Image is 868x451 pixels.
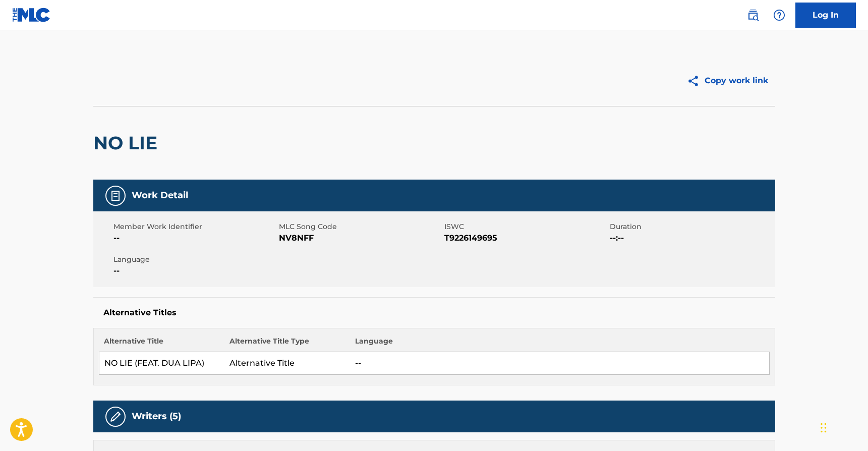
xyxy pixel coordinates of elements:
[840,296,868,377] iframe: Resource Center
[279,221,442,232] span: MLC Song Code
[743,5,763,25] a: Public Search
[132,411,181,422] h5: Writers (5)
[769,5,789,25] div: Help
[773,9,785,21] img: help
[821,413,827,443] div: Drag
[444,232,607,244] span: T9226149695
[99,336,224,352] th: Alternative Title
[132,190,188,201] h5: Work Detail
[113,232,276,244] span: --
[680,68,775,93] button: Copy work link
[279,232,442,244] span: NV8NFF
[12,8,51,22] img: MLC Logo
[350,352,769,375] td: --
[444,221,607,232] span: ISWC
[350,336,769,352] th: Language
[795,3,856,28] a: Log In
[610,232,773,244] span: --:--
[113,254,276,265] span: Language
[109,190,122,202] img: Work Detail
[747,9,759,21] img: search
[818,403,868,451] iframe: Chat Widget
[687,75,705,87] img: Copy work link
[99,352,224,375] td: NO LIE (FEAT. DUA LIPA)
[109,411,122,423] img: Writers
[113,221,276,232] span: Member Work Identifier
[113,265,276,277] span: --
[103,308,765,318] h5: Alternative Titles
[224,336,350,352] th: Alternative Title Type
[93,132,162,154] h2: NO LIE
[224,352,350,375] td: Alternative Title
[610,221,773,232] span: Duration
